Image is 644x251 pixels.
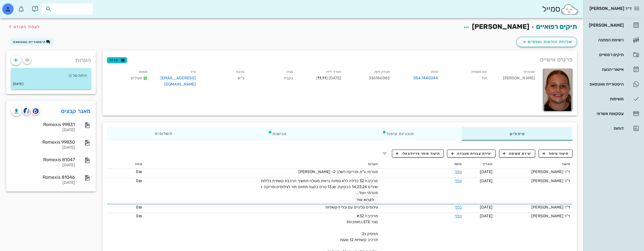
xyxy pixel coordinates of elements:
[588,97,624,101] div: משימות
[413,75,438,81] a: 0547440244
[586,63,642,76] a: אישורי הגעה
[220,127,334,141] div: פגישות
[497,204,570,210] div: ד"ר [PERSON_NAME]
[586,92,642,106] a: משימות
[471,70,487,74] small: שם משפחה
[353,196,378,204] button: לקרוא עוד
[503,151,532,156] span: יצירת משימה
[144,160,380,169] th: הערות
[11,175,75,180] div: Romexis 81046
[588,111,624,116] div: עסקאות אשראי
[11,122,75,127] div: Romexis 99831
[369,76,390,80] span: 336186085
[586,48,642,61] a: תיקים רפואיים
[374,70,390,74] small: תעודת זהות
[451,151,492,156] span: יצירת עבודת מעבדה
[455,214,462,218] a: כללי
[17,5,20,8] span: תג
[23,107,31,115] button: cliniview logo
[472,23,529,31] span: [PERSON_NAME]
[32,107,40,115] button: romexis logo
[431,70,438,74] small: טלפון
[455,178,462,183] a: כללי
[495,160,573,169] th: תיעוד
[61,107,91,116] a: מאגר קבצים
[316,76,341,80] span: [DATE] ( )
[325,205,378,210] span: צילומים קליניים עם ובלי הקשתיות
[334,127,462,141] div: תוכניות טיפול
[139,70,148,74] small: סטטוס
[11,139,75,145] div: Romexis 99830
[480,205,493,210] span: [DATE]
[7,22,40,32] button: לעמוד הקודם
[396,151,440,156] span: תיעוד מיפוי פריודונטלי
[13,40,46,44] span: היסטוריית וואטסאפ
[542,3,579,15] div: סמייל
[497,178,570,184] div: ד"ר [PERSON_NAME]
[6,50,96,67] div: הערות
[480,214,493,218] span: [DATE]
[499,150,535,158] button: יצירת משימה
[588,38,624,42] div: רשימת המתנה
[161,76,196,87] a: [EMAIL_ADDRESS][DOMAIN_NAME]
[14,24,40,29] span: לעמוד הקודם
[536,23,577,31] a: תיקים רפואיים
[462,127,573,141] div: טיפולים
[480,169,493,174] span: [DATE]
[455,205,462,210] a: כללי
[392,150,444,158] button: תיעוד מיפוי פריודונטלי
[33,108,38,114] img: romexis logo
[588,67,624,72] div: אישורי הגעה
[11,145,75,150] div: [DATE]
[10,38,54,46] button: היסטוריית וואטסאפ
[11,180,75,185] div: [DATE]
[190,70,196,74] small: מייל
[238,76,244,80] span: כ"ש
[497,169,570,175] div: ד"ר [PERSON_NAME]
[236,70,244,74] small: כתובת
[539,150,573,158] button: תיעוד טיפול
[586,107,642,120] a: עסקאות אשראי
[523,70,535,74] small: שם פרטי
[107,160,144,169] th: מחיר
[588,82,624,86] div: היסטוריית וואטסאפ
[589,6,632,11] span: ד״ר [PERSON_NAME]
[286,70,293,74] small: מגדר
[357,198,374,202] span: לקרוא עוד
[260,178,378,195] span: מרכיבה 32 בלילה ללא גומיות נראית מעולה תמשיך הרכבת קשתית בלילות שיניים 14,23,24 בבקיעה, שן 13 טרם...
[13,81,23,87] small: [DATE]
[131,76,142,80] span: פעילים
[136,214,142,218] span: 0₪
[464,160,495,169] th: תאריך
[110,58,124,63] span: תגיות
[11,128,75,133] div: [DATE]
[136,178,142,183] span: 0₪
[447,150,495,158] button: יצירת עבודת מעבדה
[380,160,464,169] th: טיפול
[497,213,570,219] div: ד"ר [PERSON_NAME]
[155,132,172,136] span: תשלומים
[560,4,579,15] img: SmileCloud logo
[443,67,491,91] div: ונד
[249,67,297,91] div: נקבה
[23,108,30,114] img: cliniview logo
[588,23,624,27] div: [PERSON_NAME]
[516,37,577,47] button: שליחת הודעות וטפסים
[107,57,127,63] button: תגיות
[521,39,572,45] span: שליחת הודעות וטפסים
[480,178,493,183] span: [DATE]
[588,126,624,131] div: דוחות
[491,67,539,91] div: [PERSON_NAME]
[326,70,341,74] small: תאריך לידה
[586,122,642,135] a: דוחות
[588,52,624,57] div: תיקים רפואיים
[586,18,642,32] a: [PERSON_NAME]
[15,73,87,79] p: אחות של בן
[11,163,75,168] div: [DATE]
[317,76,326,80] strong: 11.11
[586,33,642,47] a: רשימת המתנה
[298,169,378,174] span: פנורמי, צ"פ, וסריקה לשלב 2- [PERSON_NAME]
[540,55,573,64] span: פרטים אישיים
[543,151,569,156] span: תיעוד טיפול
[136,169,142,174] span: 0₪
